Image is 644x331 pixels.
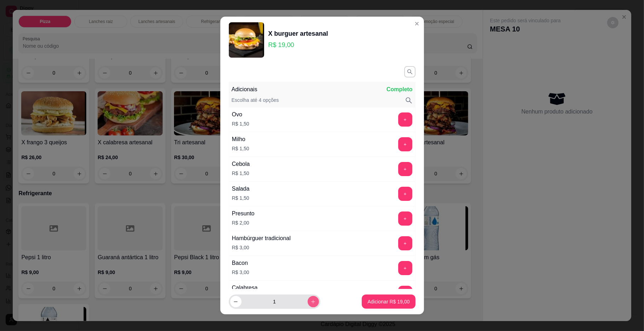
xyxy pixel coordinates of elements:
[232,234,291,243] div: Hambúrguer tradicional
[268,29,328,39] div: X burguer artesanal
[308,296,319,307] button: increase-product-quantity
[398,162,412,176] button: add
[398,236,412,250] button: add
[232,284,258,292] div: Calabresa
[232,145,249,152] p: R$ 1,50
[362,295,415,309] button: Adicionar R$ 19,00
[387,85,413,94] p: Completo
[398,187,412,201] button: add
[411,18,423,29] button: Close
[232,160,250,168] div: Cebola
[232,269,249,276] p: R$ 3,00
[398,211,412,226] button: add
[398,286,412,300] button: add
[398,137,412,151] button: add
[268,40,328,50] p: R$ 19,00
[232,194,250,202] p: R$ 1,50
[232,259,249,267] div: Bacon
[232,244,291,251] p: R$ 3,00
[232,135,249,144] div: Milho
[398,261,412,275] button: add
[232,219,255,226] p: R$ 2,00
[232,185,250,193] div: Salada
[230,296,242,307] button: decrease-product-quantity
[232,120,249,127] p: R$ 1,50
[232,85,257,94] p: Adicionais
[232,209,255,218] div: Presunto
[229,22,264,58] img: product-image
[398,112,412,127] button: add
[232,170,250,177] p: R$ 1,50
[232,97,279,104] p: Escolha até 4 opções
[367,298,410,305] p: Adicionar R$ 19,00
[232,110,249,119] div: Ovo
